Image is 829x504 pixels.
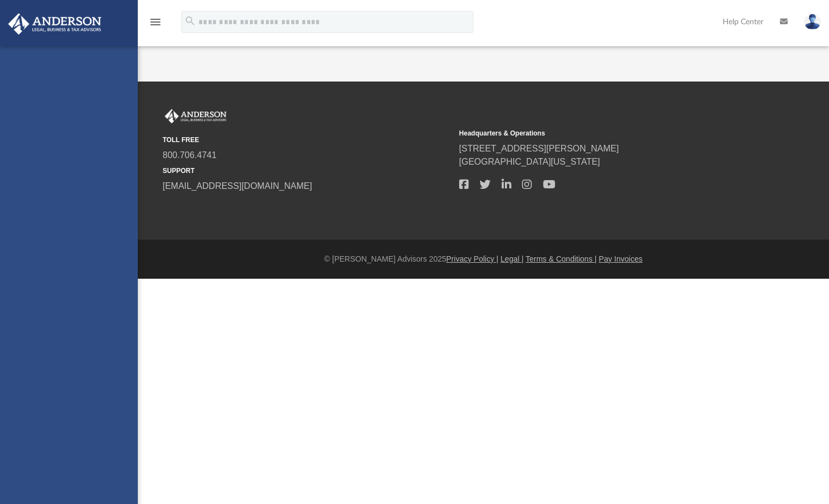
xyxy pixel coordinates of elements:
[163,166,451,176] small: SUPPORT
[599,254,642,263] a: Pay Invoices
[163,135,451,145] small: TOLL FREE
[804,14,821,30] img: User Pic
[446,254,499,263] a: Privacy Policy |
[149,15,162,29] i: menu
[163,181,312,191] a: [EMAIL_ADDRESS][DOMAIN_NAME]
[184,15,196,27] i: search
[459,144,619,153] a: [STREET_ADDRESS][PERSON_NAME]
[5,13,105,35] img: Anderson Advisors Platinum Portal
[163,150,217,160] a: 800.706.4741
[459,157,600,166] a: [GEOGRAPHIC_DATA][US_STATE]
[163,109,229,123] img: Anderson Advisors Platinum Portal
[500,254,524,263] a: Legal |
[138,253,829,265] div: © [PERSON_NAME] Advisors 2025
[149,21,162,29] a: menu
[526,254,597,263] a: Terms & Conditions |
[459,128,748,138] small: Headquarters & Operations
